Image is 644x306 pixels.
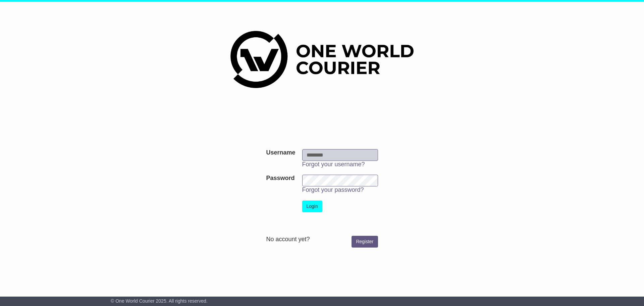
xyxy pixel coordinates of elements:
[302,161,365,168] a: Forgot your username?
[266,236,378,243] div: No account yet?
[302,201,322,212] button: Login
[302,186,364,193] a: Forgot your password?
[352,236,378,248] a: Register
[266,175,294,182] label: Password
[111,298,208,304] span: © One World Courier 2025. All rights reserved.
[266,149,295,157] label: Username
[230,31,414,88] img: One World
